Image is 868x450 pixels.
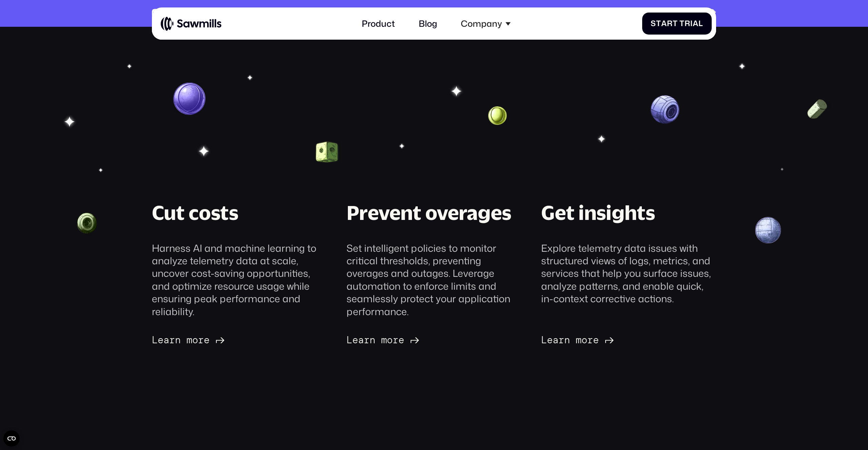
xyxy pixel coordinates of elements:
[347,334,419,346] a: Learnmore
[558,334,564,346] span: r
[347,334,352,346] span: L
[541,200,655,226] div: Get insights
[553,334,558,346] span: a
[186,334,192,346] span: m
[679,19,685,28] span: T
[175,334,181,346] span: n
[355,12,401,35] a: Product
[693,19,698,28] span: a
[564,334,570,346] span: n
[541,242,716,305] div: Explore telemetry data issues with structured views of logs, metrics, and services that help you ...
[347,200,511,226] div: Prevent overages
[541,334,614,346] a: Learnmore
[169,334,175,346] span: r
[642,13,712,35] a: StartTrial
[352,334,358,346] span: e
[651,19,656,28] span: S
[541,334,547,346] span: L
[358,334,364,346] span: a
[3,430,20,447] button: Open CMP widget
[587,334,593,346] span: r
[393,334,398,346] span: r
[547,334,553,346] span: e
[381,334,387,346] span: m
[192,334,198,346] span: o
[398,334,404,346] span: e
[581,334,587,346] span: o
[667,19,673,28] span: r
[152,242,327,318] div: Harness AI and machine learning to analyze telemetry data at scale, uncover cost-saving opportuni...
[370,334,375,346] span: n
[412,12,443,35] a: Blog
[593,334,599,346] span: e
[204,334,210,346] span: e
[698,19,703,28] span: l
[454,12,517,35] div: Company
[158,334,163,346] span: e
[576,334,581,346] span: m
[661,19,667,28] span: a
[163,334,169,346] span: a
[656,19,661,28] span: t
[690,19,693,28] span: i
[152,334,158,346] span: L
[673,19,678,28] span: t
[364,334,370,346] span: r
[152,200,238,226] div: Cut costs
[685,19,690,28] span: r
[198,334,204,346] span: r
[387,334,393,346] span: o
[461,18,502,29] div: Company
[152,334,225,346] a: Learnmore
[347,242,521,318] div: Set intelligent policies to monitor critical thresholds, preventing overages and outages. Leverag...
